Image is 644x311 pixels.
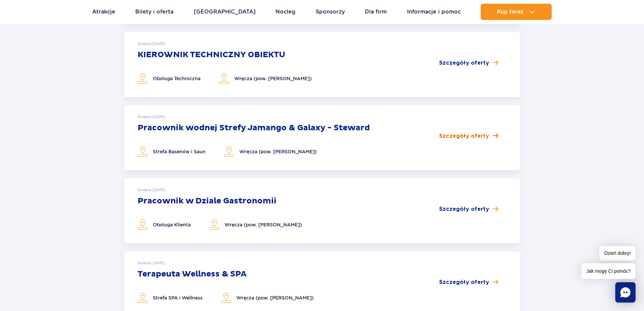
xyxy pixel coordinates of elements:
[316,4,345,20] a: Sponsorzy
[439,59,489,67] span: Szczegóły oferty
[497,9,524,15] span: Kup teraz
[439,205,498,213] a: Szczegóły oferty
[138,113,370,120] p: Dodano [DATE]
[407,4,461,20] a: Informacje i pomoc
[219,73,229,84] img: localization
[439,205,489,213] span: Szczegóły oferty
[138,123,370,133] h3: Pracownik wodnej Strefy Jamango & Galaxy - Steward
[135,4,173,20] a: Bilety i oferta
[221,293,231,303] img: localization
[209,220,302,230] li: Wręcza (pow. [PERSON_NAME])
[138,293,148,303] img: localization
[439,278,498,286] a: Szczegóły oferty
[138,220,191,230] li: Obsługa Klienta
[221,293,314,303] li: Wręcza (pow. [PERSON_NAME])
[365,4,387,20] a: Dla firm
[615,282,636,303] div: Chat
[138,147,148,157] img: localization
[209,220,219,230] img: localization
[439,132,489,140] span: Szczegóły oferty
[138,50,312,60] h3: KIEROWNIK TECHNICZNY OBIEKTU
[439,132,498,140] a: Szczegóły oferty
[439,59,498,67] a: Szczegóły oferty
[138,73,148,84] img: localization
[138,40,312,47] p: Dodano [DATE]
[138,186,302,193] p: Dodano [DATE]
[138,220,148,230] img: localization
[224,147,234,157] img: localization
[224,147,317,157] li: Wręcza (pow. [PERSON_NAME])
[138,73,200,84] li: Obsługa Techniczna
[138,269,314,279] h3: Terapeuta Wellness & SPA
[92,4,115,20] a: Atrakcje
[138,260,314,266] p: Dodano [DATE]
[481,4,552,20] button: Kup teraz
[276,4,295,20] a: Nocleg
[194,4,256,20] a: [GEOGRAPHIC_DATA]
[439,278,489,286] span: Szczegóły oferty
[138,293,202,303] li: Strefa SPA i Wellness
[138,147,206,157] li: Strefa Basenów i Saun
[219,73,312,84] li: Wręcza (pow. [PERSON_NAME])
[138,196,302,206] h3: Pracownik w Dziale Gastronomii
[581,263,636,279] span: Jak mogę Ci pomóc?
[599,246,636,261] span: Dzień dobry!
